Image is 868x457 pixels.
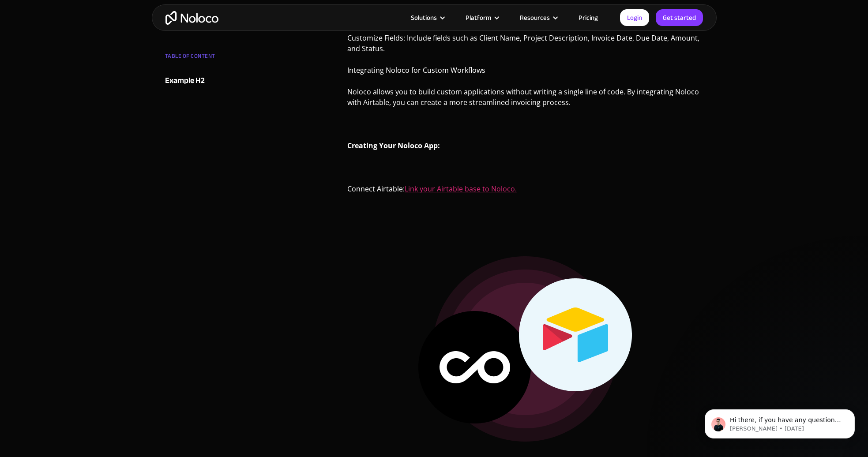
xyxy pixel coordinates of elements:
a: Pricing [567,12,609,23]
p: Noloco allows you to build custom applications without writing a single line of code. By integrat... [347,86,703,114]
p: ‍ [347,119,703,136]
div: Solutions [411,12,437,23]
div: Resources [520,12,550,23]
a: Example H2 [165,74,272,87]
div: Solutions [400,12,455,23]
div: Resources [509,12,567,23]
div: Example H2 [165,74,205,87]
div: TABLE OF CONTENT [165,49,272,67]
a: home [165,11,218,25]
a: Get started [656,9,703,26]
iframe: Intercom notifications message [691,391,868,453]
p: Connect Airtable: [347,184,703,201]
div: Platform [455,12,509,23]
strong: Creating Your Noloco App: [347,141,440,150]
div: Platform [466,12,491,23]
a: Login [620,9,649,26]
p: Integrating Noloco for Custom Workflows [347,65,703,82]
p: ‍ [347,162,703,179]
p: Customize Fields: Include fields such as Client Name, Project Description, Invoice Date, Due Date... [347,33,703,60]
a: Link your Airtable base to Noloco. [405,184,517,194]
